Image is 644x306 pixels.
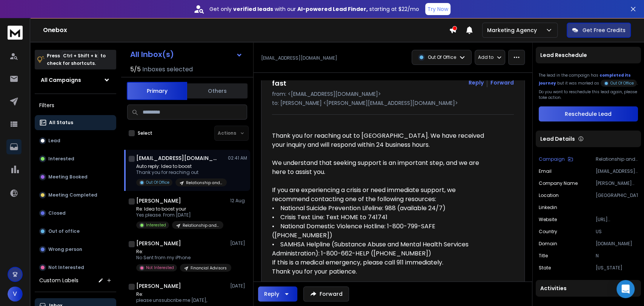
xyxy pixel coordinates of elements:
p: Relationship and marriage [183,223,219,228]
p: All Status [49,120,73,126]
p: Auto reply: Idea to boost [136,163,227,169]
p: Wrong person [48,246,82,252]
div: Open Intercom Messenger [616,280,635,298]
p: linkedin [539,205,557,211]
p: Get only with our starting at $22/mo [209,5,419,13]
p: website [539,217,557,223]
p: Try Now [427,5,448,13]
p: Press to check for shortcuts. [47,52,106,67]
p: Thank you for reaching out [136,169,227,175]
p: Interested [146,222,166,228]
h1: All Campaigns [41,76,81,84]
h1: [EMAIL_ADDRESS][DOMAIN_NAME] [136,154,219,162]
p: Re: Idea to boost your [136,206,223,212]
button: Reschedule Lead [539,106,638,121]
button: V [8,286,23,301]
p: [US_STATE] [596,265,638,271]
button: All Inbox(s) [124,47,249,62]
h1: [PERSON_NAME] [136,240,181,247]
button: Others [187,83,247,99]
div: Forward [490,79,514,86]
img: logo [8,26,23,40]
button: Reply [258,286,297,301]
strong: AI-powered Lead Finder, [297,5,368,13]
button: Get Free Credits [567,23,631,38]
p: Not Interested [146,265,174,271]
p: [PERSON_NAME] Therapists [596,180,638,186]
h3: Custom Labels [39,277,78,284]
button: All Status [35,115,116,130]
p: Lead Details [540,135,575,143]
button: Wrong person [35,242,116,257]
p: Company Name [539,180,578,186]
p: US [596,229,638,235]
div: Activities [536,280,641,297]
p: [URL][DOMAIN_NAME] [596,217,638,223]
p: Country [539,229,557,235]
button: Primary [127,82,187,100]
button: Interested [35,151,116,166]
p: from: <[EMAIL_ADDRESS][DOMAIN_NAME]> [272,90,514,98]
p: State [539,265,551,271]
p: 02:41 AM [228,155,247,161]
h3: Inboxes selected [142,65,193,74]
h1: [PERSON_NAME] [136,197,181,205]
p: Re: [136,249,227,255]
button: Closed [35,206,116,221]
button: Not Interested [35,260,116,275]
h1: All Inbox(s) [130,51,174,58]
button: Forward [303,286,349,301]
p: Campaign [539,156,565,162]
p: [DATE] [230,283,247,289]
p: Not Interested [48,264,84,271]
button: Lead [35,133,116,148]
button: Try Now [425,3,450,15]
p: Out of office [48,228,80,234]
p: [DOMAIN_NAME] [596,241,638,247]
p: Meeting Completed [48,192,97,198]
p: location [539,192,559,198]
p: Re: [136,291,227,297]
button: All Campaigns [35,72,116,88]
button: Reply [469,79,484,86]
p: Closed [48,210,66,216]
p: No Sent from my iPhone [136,255,227,261]
div: Reply [264,290,279,298]
p: Do you want to reschedule this lead again, please take action. [539,89,638,100]
p: N [596,253,638,259]
h1: Onebox [43,26,449,35]
p: Add to [478,54,493,60]
button: Meeting Booked [35,169,116,185]
p: Lead [48,138,60,144]
span: 5 / 5 [130,65,141,74]
button: Campaign [539,156,573,162]
p: Email [539,168,552,174]
p: Out Of Office [428,54,456,60]
span: Ctrl + Shift + k [62,51,98,60]
p: [EMAIL_ADDRESS][DOMAIN_NAME] [596,168,638,174]
p: Meeting Booked [48,174,88,180]
label: Select [138,130,152,136]
p: Out Of Office [146,180,169,185]
button: Out of office [35,224,116,239]
p: please unssubcribe me [DATE], [136,297,227,303]
p: to: [PERSON_NAME] <[PERSON_NAME][EMAIL_ADDRESS][DOMAIN_NAME]> [272,99,514,107]
p: [DATE] [230,240,247,246]
p: title [539,253,548,259]
p: Get Free Credits [583,26,626,34]
p: Out Of Office [610,80,634,86]
p: Relationship and marriage [186,180,222,186]
h1: [PERSON_NAME] [136,282,181,290]
strong: verified leads [233,5,273,13]
p: Yes please. From [DATE] [136,212,223,218]
p: 12 Aug [230,198,247,204]
p: Lead Reschedule [540,51,587,59]
button: Meeting Completed [35,188,116,203]
p: Relationship and marriage [596,156,638,162]
p: Marketing Agency [487,26,540,34]
p: [EMAIL_ADDRESS][DOMAIN_NAME] [261,55,337,61]
h3: Filters [35,100,116,111]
